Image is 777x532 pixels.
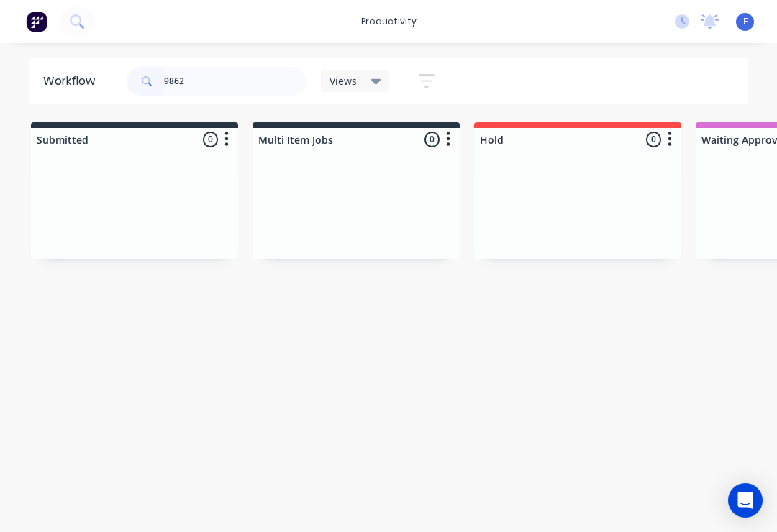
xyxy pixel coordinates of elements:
[43,73,102,90] div: Workflow
[743,15,748,28] span: F
[330,73,357,88] span: Views
[26,11,47,32] img: Factory
[354,11,424,32] div: productivity
[728,483,763,518] div: Open Intercom Messenger
[164,67,306,96] input: Search for orders...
